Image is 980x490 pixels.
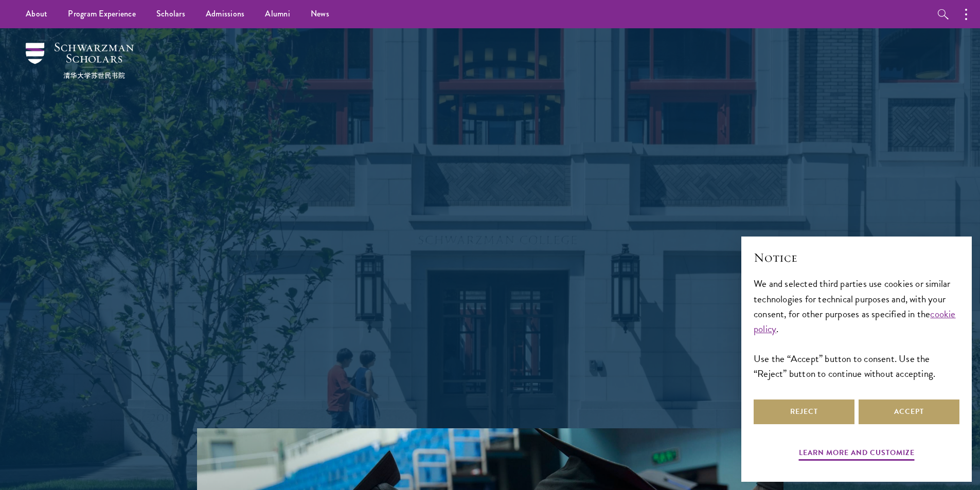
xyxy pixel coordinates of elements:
[799,446,915,462] button: Learn more and customize
[754,400,854,424] button: Reject
[754,306,956,336] a: cookie policy
[859,400,959,424] button: Accept
[26,43,134,79] img: Schwarzman Scholars
[754,276,959,380] div: We and selected third parties use cookies or similar technologies for technical purposes and, wit...
[754,249,959,266] h2: Notice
